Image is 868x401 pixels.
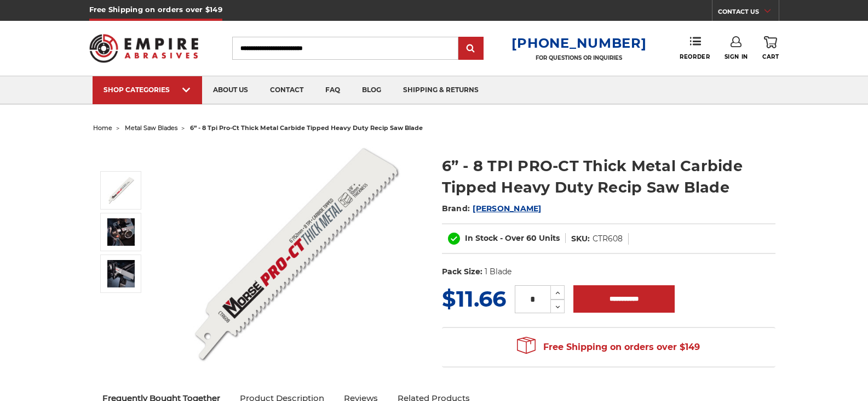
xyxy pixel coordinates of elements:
[762,36,779,60] a: Cart
[104,86,191,94] div: SHOP CATEGORIES
[593,233,623,245] dd: CTR608
[517,336,700,358] span: Free Shipping on orders over $149
[500,233,524,243] span: - Over
[442,155,775,198] h1: 6” - 8 TPI PRO-CT Thick Metal Carbide Tipped Heavy Duty Recip Saw Blade
[190,124,423,132] span: 6” - 8 tpi pro-ct thick metal carbide tipped heavy duty recip saw blade
[511,35,646,51] a: [PHONE_NUMBER]
[93,124,112,132] a: home
[442,285,506,312] span: $11.66
[526,233,537,243] span: 60
[187,144,406,363] img: MK Morse Pro Line-CT 6 inch 8 TPI thick metal reciprocating saw blade, carbide-tipped for heavy-d...
[314,76,351,104] a: faq
[107,218,135,246] img: 6” - 8 TPI PRO-CT Thick Metal Carbide Tipped Heavy Duty Recip Saw Blade
[392,76,490,104] a: shipping & returns
[465,233,498,243] span: In Stock
[442,204,470,213] span: Brand:
[718,5,779,21] a: CONTACT US
[259,76,314,104] a: contact
[107,177,135,204] img: MK Morse Pro Line-CT 6 inch 8 TPI thick metal reciprocating saw blade, carbide-tipped for heavy-d...
[442,266,482,278] dt: Pack Size:
[125,124,177,132] a: metal saw blades
[680,53,710,60] span: Reorder
[511,54,646,61] p: FOR QUESTIONS OR INQUIRIES
[351,76,392,104] a: blog
[571,233,590,245] dt: SKU:
[202,76,259,104] a: about us
[473,204,541,213] a: [PERSON_NAME]
[89,27,199,70] img: Empire Abrasives
[539,233,560,243] span: Units
[680,36,710,60] a: Reorder
[725,53,748,60] span: Sign In
[460,38,482,60] input: Submit
[762,53,779,60] span: Cart
[485,266,511,278] dd: 1 Blade
[107,260,135,287] img: 6” - 8 TPI PRO-CT Thick Metal Carbide Tipped Heavy Duty Recip Saw Blade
